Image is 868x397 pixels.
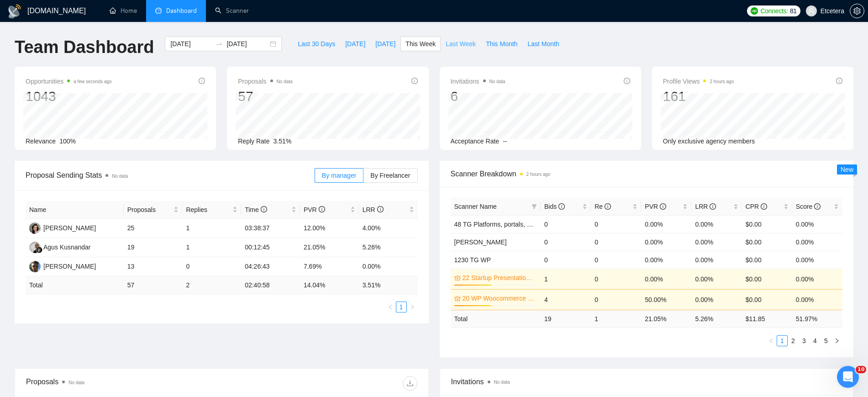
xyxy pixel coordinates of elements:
span: info-circle [319,206,325,212]
span: Last Week [446,39,476,49]
span: New [841,166,853,173]
span: This Month [486,39,517,49]
span: Connects: [761,6,788,16]
td: 19 [124,238,183,257]
td: 2 [182,276,241,294]
span: Dashboard [166,7,197,15]
span: dashboard [155,7,162,14]
span: Acceptance Rate [451,138,500,145]
td: 12.00% [300,219,359,238]
td: 0.00% [691,233,742,251]
time: 2 hours ago [526,172,551,177]
button: Last 30 Days [293,37,340,51]
td: 0 [541,251,591,269]
span: Last 30 Days [298,39,335,49]
span: No data [277,79,293,84]
span: user [808,8,815,14]
span: left [768,338,774,344]
td: 0.00% [691,251,742,269]
div: 161 [663,88,734,105]
td: 0.00% [691,215,742,233]
a: homeHome [110,7,137,15]
span: swap-right [216,40,223,48]
td: 0.00% [792,233,842,251]
span: PVR [304,206,325,213]
span: By manager [322,172,356,179]
li: 2 [788,335,799,346]
span: 3.51% [274,138,292,145]
a: [PERSON_NAME] [454,238,507,246]
span: info-circle [411,78,418,84]
span: LRR [363,206,384,213]
td: 13 [124,257,183,276]
li: Previous Page [766,335,777,346]
img: upwork-logo.png [751,7,758,15]
span: Scanner Name [454,203,497,210]
a: 48 TG Platforms, portals, marketplaces [454,221,565,228]
a: 5 [821,336,831,346]
span: download [403,380,417,387]
td: 0.00% [691,289,742,310]
button: right [831,335,842,346]
time: a few seconds ago [74,79,111,84]
td: 7.69% [300,257,359,276]
td: $ 11.85 [742,310,792,328]
td: 1 [591,310,641,328]
div: 57 [238,88,292,105]
td: Total [451,310,541,328]
td: 1 [541,269,591,289]
iframe: Intercom live chat [837,366,859,388]
input: Start date [170,39,212,49]
td: $0.00 [742,233,792,251]
div: Agus Kusnandar [43,242,91,252]
td: 04:26:43 [241,257,300,276]
span: info-circle [761,203,767,210]
a: 1230 TG WP [454,256,491,264]
span: crown [454,295,461,302]
li: 1 [777,335,788,346]
span: Re [594,203,611,210]
span: info-circle [836,78,842,84]
span: info-circle [261,206,267,212]
span: info-circle [710,203,716,210]
td: 0.00% [641,251,691,269]
a: TT[PERSON_NAME] [29,224,96,231]
td: 0 [182,257,241,276]
td: 0.00% [792,269,842,289]
td: 0.00% [359,257,418,276]
span: Opportunities [26,76,112,87]
td: 57 [124,276,183,294]
li: 5 [821,335,831,346]
td: 02:40:58 [241,276,300,294]
span: Relevance [26,138,56,145]
button: left [385,302,396,312]
span: right [410,304,415,310]
button: right [407,302,418,312]
span: Scanner Breakdown [451,168,843,180]
li: 4 [810,335,821,346]
span: Reply Rate [238,138,269,145]
td: 0.00% [691,269,742,289]
td: 0.00% [641,215,691,233]
td: 3.51 % [359,276,418,294]
span: Proposal Sending Stats [26,169,315,181]
td: 1 [182,238,241,257]
td: 0 [591,269,641,289]
img: gigradar-bm.png [36,247,42,253]
a: 4 [810,336,820,346]
button: [DATE] [340,37,370,51]
span: Score [796,203,821,210]
td: $0.00 [742,269,792,289]
span: -- [503,138,507,145]
td: $0.00 [742,289,792,310]
span: left [388,304,393,310]
h1: Team Dashboard [15,37,154,58]
li: Next Page [831,335,842,346]
td: 5.26% [359,238,418,257]
span: 81 [790,6,797,16]
span: Proposals [127,205,172,215]
td: 0.00% [641,233,691,251]
span: LRR [695,203,716,210]
span: [DATE] [345,39,365,49]
span: No data [494,380,510,385]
